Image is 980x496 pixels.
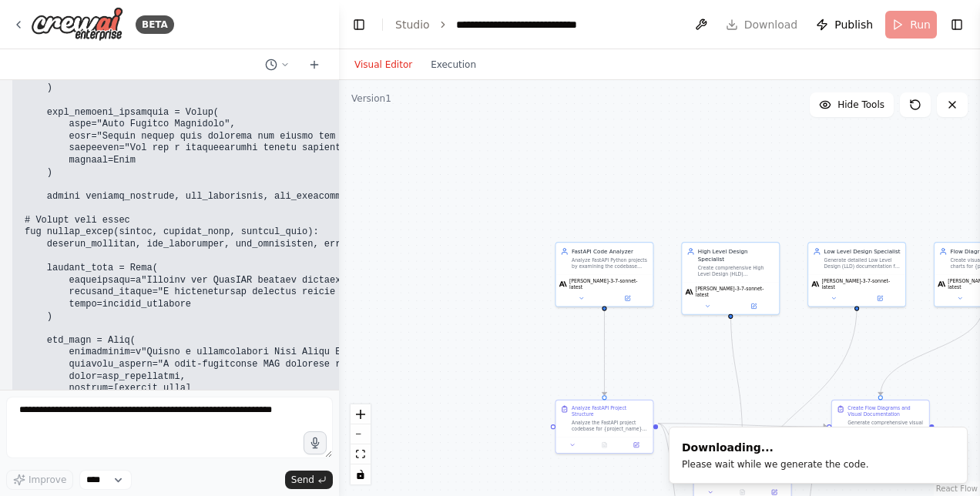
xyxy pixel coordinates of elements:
[822,278,902,290] span: [PERSON_NAME]-3-7-sonnet-latest
[946,14,968,35] button: Show right sidebar
[136,15,174,34] div: BETA
[807,242,906,307] div: Low Level Design SpecialistGenerate detailed Low Level Design (LLD) documentation for {project_na...
[29,474,66,486] span: Improve
[824,257,901,270] div: Generate detailed Low Level Design (LLD) documentation for {project_name} including class diagram...
[351,404,371,424] button: zoom in
[555,400,653,454] div: Analyze FastAPI Project StructureAnalyze the FastAPI project codebase for {project_name} to under...
[304,431,327,454] button: Click to speak your automation idea
[572,257,648,270] div: Analyze FastAPI Python projects by examining the codebase structure, endpoints, models, dependenc...
[351,424,371,444] button: zoom out
[588,441,621,450] button: No output available
[600,306,608,395] g: Edge from 706bf384-c868-4d48-8cf3-89bb72859b55 to f25bc7ab-577d-4eed-b6aa-3a6a3fa029bc
[810,92,894,117] button: Hide Tools
[698,247,774,263] div: High Level Design Specialist
[351,444,371,464] button: fit view
[345,55,421,74] button: Visual Editor
[6,470,73,490] button: Improve
[569,278,649,290] span: [PERSON_NAME]-3-7-sonnet-latest
[681,242,780,315] div: High Level Design SpecialistCreate comprehensive High Level Design (HLD) documentation for {proje...
[291,474,314,486] span: Send
[682,458,869,471] div: Please wait while we generate the code.
[259,55,296,74] button: Switch to previous chat
[395,17,623,32] nav: breadcrumb
[302,55,327,74] button: Start a new chat
[606,293,650,303] button: Open in side panel
[555,242,653,307] div: FastAPI Code AnalyzerAnalyze FastAPI Python projects by examining the codebase structure, endpoin...
[831,400,930,454] div: Create Flow Diagrams and Visual DocumentationGenerate comprehensive visual documentation for {pro...
[682,440,869,455] div: Downloading...
[572,419,648,431] div: Analyze the FastAPI project codebase for {project_name} to understand its structure, components, ...
[348,14,370,35] button: Hide left sidebar
[824,247,901,255] div: Low Level Design Specialist
[834,17,873,32] span: Publish
[810,11,879,39] button: Publish
[572,405,648,417] div: Analyze FastAPI Project Structure
[285,471,333,489] button: Send
[421,55,485,74] button: Execution
[857,293,902,303] button: Open in side panel
[847,405,924,417] div: Create Flow Diagrams and Visual Documentation
[572,247,648,255] div: FastAPI Code Analyzer
[31,7,123,42] img: Logo
[696,286,776,298] span: [PERSON_NAME]-3-7-sonnet-latest
[351,404,371,484] div: React Flow controls
[351,92,391,105] div: Version 1
[698,265,774,277] div: Create comprehensive High Level Design (HLD) documentation for {project_name} based on code analy...
[395,18,430,31] a: Studio
[731,301,776,310] button: Open in side panel
[727,306,747,442] g: Edge from e1f4dcc7-7341-462e-81d0-9683792251e0 to b7776873-8377-4c36-b584-1d9697edadd7
[837,99,884,111] span: Hide Tools
[623,441,649,450] button: Open in side panel
[351,464,371,484] button: toggle interactivity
